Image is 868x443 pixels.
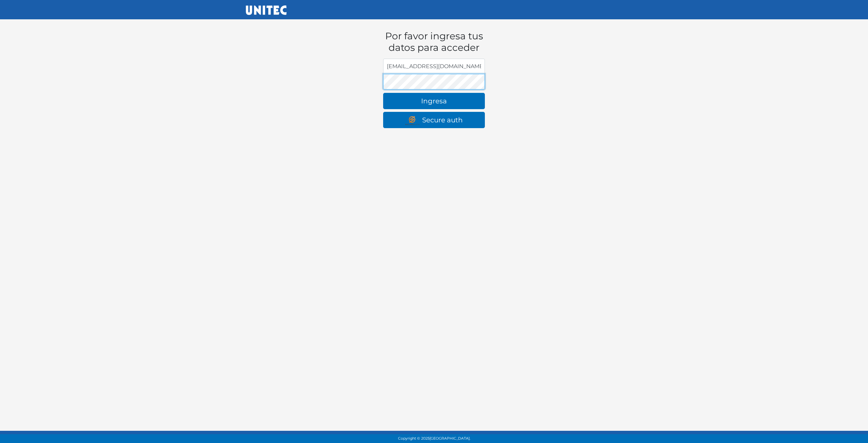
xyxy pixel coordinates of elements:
input: Dirección de email [383,59,485,74]
h1: Por favor ingresa tus datos para acceder [383,31,485,53]
button: Ingresa [383,93,485,109]
a: Secure auth [383,112,485,128]
img: UNITEC [246,5,287,15]
img: secure auth logo [405,116,422,125]
span: [GEOGRAPHIC_DATA]. [430,436,470,441]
